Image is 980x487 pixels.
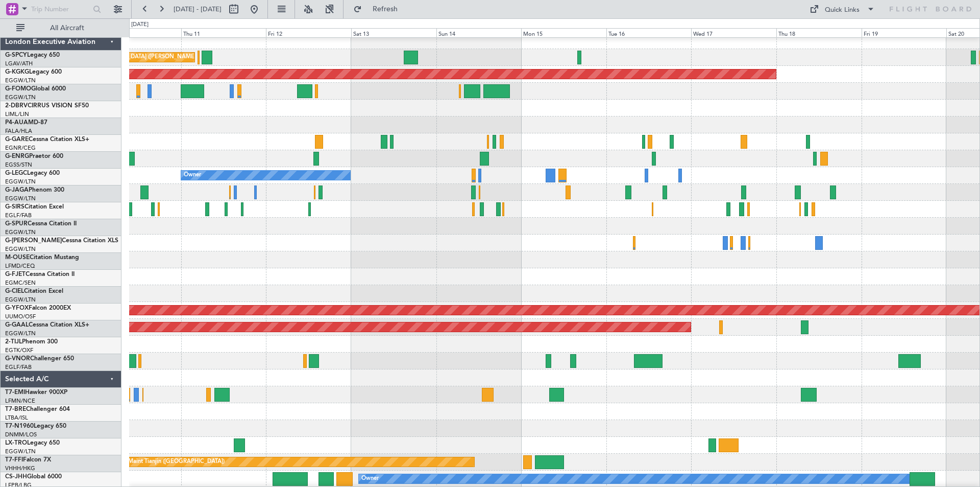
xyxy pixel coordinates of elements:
[364,6,407,13] span: Refresh
[5,103,28,109] span: 2-DBRV
[5,356,30,362] span: G-VNOR
[5,136,29,143] span: G-GARE
[5,474,62,480] a: CS-JHHGlobal 6000
[691,28,776,37] div: Wed 17
[5,170,27,176] span: G-LEGC
[776,28,862,37] div: Thu 18
[5,120,47,126] a: P4-AUAMD-87
[5,86,66,92] a: G-FOMOGlobal 6000
[5,127,32,135] a: FALA/HLA
[5,212,32,219] a: EGLF/FAB
[5,245,36,253] a: EGGW/LTN
[5,94,36,101] a: EGGW/LTN
[27,25,108,32] span: All Aircraft
[5,153,29,159] span: G-ENRG
[5,389,67,396] a: T7-EMIHawker 900XP
[5,178,36,185] a: EGGW/LTN
[5,271,26,277] span: G-FJET
[5,110,29,118] a: LIML/LIN
[862,28,947,37] div: Fri 19
[5,153,63,159] a: G-ENRGPraetor 600
[5,440,27,446] span: LX-TRO
[5,363,32,371] a: EGLF/FAB
[5,262,35,270] a: LFMD/CEQ
[5,465,35,472] a: VHHH/HKG
[5,423,34,429] span: T7-N1960
[351,28,436,37] div: Sat 13
[5,187,29,193] span: G-JAGA
[349,1,410,17] button: Refresh
[184,168,201,183] div: Owner
[5,346,33,354] a: EGTK/OXF
[5,86,31,92] span: G-FOMO
[5,305,71,311] a: G-YFOXFalcon 2000EX
[5,204,24,210] span: G-SIRS
[5,60,33,67] a: LGAV/ATH
[5,254,79,261] a: M-OUSECitation Mustang
[5,431,37,438] a: DNMM/LOS
[521,28,606,37] div: Mon 15
[5,397,35,405] a: LFMN/NCE
[825,5,860,15] div: Quick Links
[5,195,36,202] a: EGGW/LTN
[5,448,36,455] a: EGGW/LTN
[5,228,36,236] a: EGGW/LTN
[106,454,225,470] div: Planned Maint Tianjin ([GEOGRAPHIC_DATA])
[5,457,51,463] a: T7-FFIFalcon 7X
[5,52,27,58] span: G-SPCY
[5,296,36,304] a: EGGW/LTN
[5,170,60,176] a: G-LEGCLegacy 600
[5,221,28,227] span: G-SPUR
[5,330,36,337] a: EGGW/LTN
[5,313,36,320] a: UUMO/OSF
[5,136,89,143] a: G-GARECessna Citation XLS+
[5,69,62,75] a: G-KGKGLegacy 600
[5,52,60,58] a: G-SPCYLegacy 650
[5,279,36,287] a: EGMC/SEN
[361,471,379,486] div: Owner
[5,161,32,169] a: EGSS/STN
[5,322,89,328] a: G-GAALCessna Citation XLS+
[5,144,36,152] a: EGNR/CEG
[5,187,64,193] a: G-JAGAPhenom 300
[31,2,90,17] input: Trip Number
[96,28,181,37] div: Wed 10
[5,77,36,84] a: EGGW/LTN
[5,120,28,126] span: P4-AUA
[606,28,692,37] div: Tue 16
[5,322,29,328] span: G-GAAL
[5,339,22,345] span: 2-TIJL
[5,440,60,446] a: LX-TROLegacy 650
[11,20,111,36] button: All Aircraft
[5,288,24,294] span: G-CIEL
[266,28,351,37] div: Fri 12
[5,238,118,244] a: G-[PERSON_NAME]Cessna Citation XLS
[5,221,77,227] a: G-SPURCessna Citation II
[5,423,66,429] a: T7-N1960Legacy 650
[5,288,63,294] a: G-CIELCitation Excel
[5,238,62,244] span: G-[PERSON_NAME]
[5,406,70,412] a: T7-BREChallenger 604
[174,5,222,14] span: [DATE] - [DATE]
[5,103,89,109] a: 2-DBRVCIRRUS VISION SF50
[5,339,58,345] a: 2-TIJLPhenom 300
[181,28,266,37] div: Thu 11
[5,254,30,261] span: M-OUSE
[5,389,25,396] span: T7-EMI
[804,1,880,17] button: Quick Links
[5,204,64,210] a: G-SIRSCitation Excel
[131,20,149,29] div: [DATE]
[5,271,75,277] a: G-FJETCessna Citation II
[5,406,26,412] span: T7-BRE
[5,69,29,75] span: G-KGKG
[5,457,23,463] span: T7-FFI
[5,356,74,362] a: G-VNORChallenger 650
[5,474,27,480] span: CS-JHH
[436,28,522,37] div: Sun 14
[5,414,28,422] a: LTBA/ISL
[5,305,29,311] span: G-YFOX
